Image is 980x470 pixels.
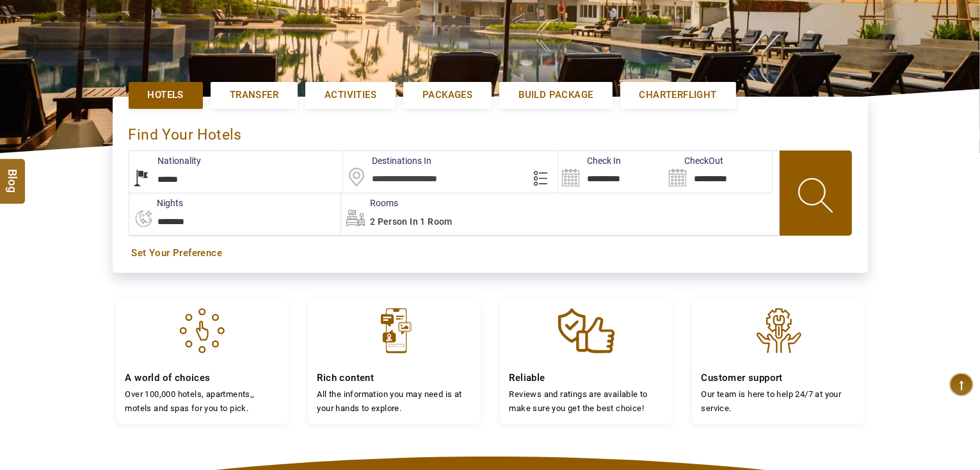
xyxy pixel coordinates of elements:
div: Find Your Hotels [129,113,852,150]
h4: Reliable [510,372,663,384]
span: Hotels [148,88,184,102]
p: All the information you may need is at your hands to explore. [317,387,471,415]
h4: Customer support [702,372,855,384]
p: Over 100,000 hotels, apartments,, motels and spas for you to pick. [125,387,279,415]
label: nights [129,197,184,209]
span: Transfer [230,88,278,102]
a: Hotels [129,82,203,108]
a: Activities [305,82,396,108]
h4: Rich content [317,372,471,384]
p: Our team is here to help 24/7 at your service. [702,387,855,415]
a: Set Your Preference [132,247,849,260]
label: Nationality [129,154,202,167]
span: Activities [325,88,376,102]
label: Destinations In [343,154,431,167]
a: Packages [403,82,492,108]
a: Charterflight [620,82,736,108]
label: Rooms [341,197,398,209]
label: CheckOut [665,154,723,167]
span: Packages [422,88,472,102]
span: Build Package [518,88,593,102]
input: Search [665,151,772,193]
span: 2 Person in 1 Room [370,216,453,227]
a: Transfer [211,82,298,108]
span: Charterflight [639,88,717,102]
span: Blog [4,169,21,180]
label: Check In [558,154,621,167]
a: Build Package [499,82,612,108]
h4: A world of choices [125,372,279,384]
p: Reviews and ratings are available to make sure you get the best choice! [510,387,663,415]
input: Search [558,151,665,193]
